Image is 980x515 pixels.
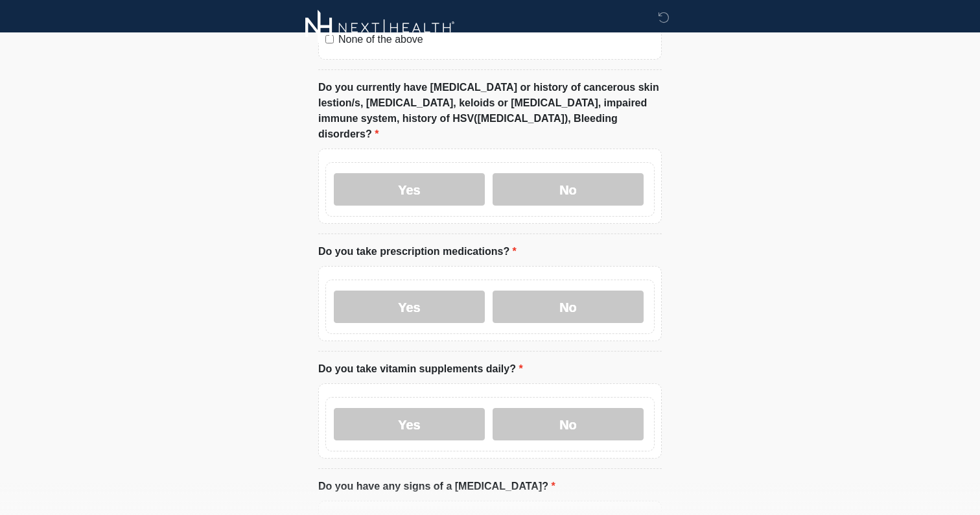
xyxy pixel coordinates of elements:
label: No [493,408,644,440]
label: Do you take prescription medications? [318,244,517,259]
label: Yes [334,173,485,206]
label: Do you take vitamin supplements daily? [318,361,523,377]
img: Next-Health Logo [305,10,455,45]
label: Yes [334,408,485,440]
label: Do you have any signs of a [MEDICAL_DATA]? [318,479,555,494]
label: Yes [334,291,485,323]
label: No [493,173,644,206]
label: No [493,291,644,323]
label: Do you currently have [MEDICAL_DATA] or history of cancerous skin lestion/s, [MEDICAL_DATA], kelo... [318,80,662,142]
